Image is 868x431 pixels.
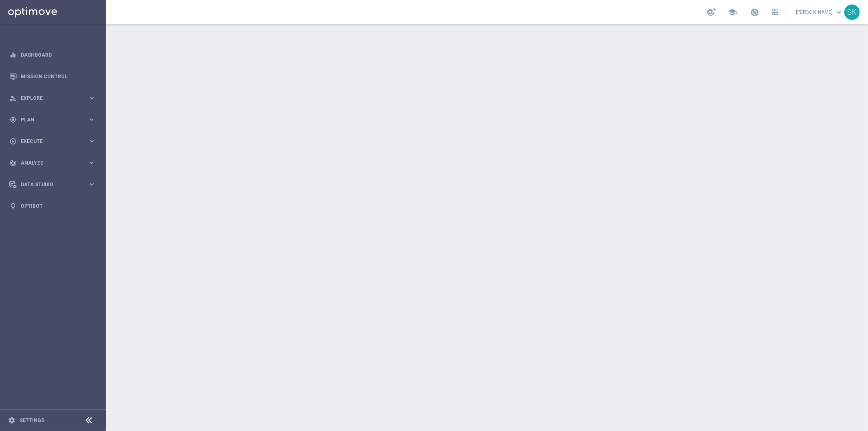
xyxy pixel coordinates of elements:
[21,96,88,101] span: Explore
[9,159,88,167] div: Analyze
[9,95,96,101] button: person_search Explore keyboard_arrow_right
[9,181,96,188] button: Data Studio keyboard_arrow_right
[795,6,844,18] a: [PERSON_NAME]keyboard_arrow_down
[9,160,96,166] button: track_changes Analyze keyboard_arrow_right
[9,73,96,80] button: Mission Control
[88,137,96,145] i: keyboard_arrow_right
[728,8,737,17] span: school
[21,182,88,187] span: Data Studio
[88,180,96,188] i: keyboard_arrow_right
[9,44,96,66] div: Dashboard
[21,161,88,165] span: Analyze
[21,195,96,217] a: Optibot
[9,95,88,102] div: Explore
[8,417,15,424] i: settings
[9,95,17,102] i: person_search
[9,116,88,123] div: Plan
[21,44,96,66] a: Dashboard
[844,4,860,20] div: SK
[88,159,96,167] i: keyboard_arrow_right
[20,418,44,423] a: Settings
[9,52,96,58] button: equalizer Dashboard
[9,203,96,209] button: lightbulb Optibot
[9,138,88,145] div: Execute
[9,138,17,145] i: play_circle_outline
[88,94,96,102] i: keyboard_arrow_right
[21,117,88,122] span: Plan
[9,181,88,188] div: Data Studio
[88,116,96,123] i: keyboard_arrow_right
[21,66,96,87] a: Mission Control
[9,66,96,87] div: Mission Control
[9,195,96,217] div: Optibot
[9,159,17,167] i: track_changes
[835,8,844,17] span: keyboard_arrow_down
[9,138,96,145] button: play_circle_outline Execute keyboard_arrow_right
[21,139,88,144] span: Execute
[9,202,17,210] i: lightbulb
[9,117,96,123] button: gps_fixed Plan keyboard_arrow_right
[9,51,17,59] i: equalizer
[9,116,17,123] i: gps_fixed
